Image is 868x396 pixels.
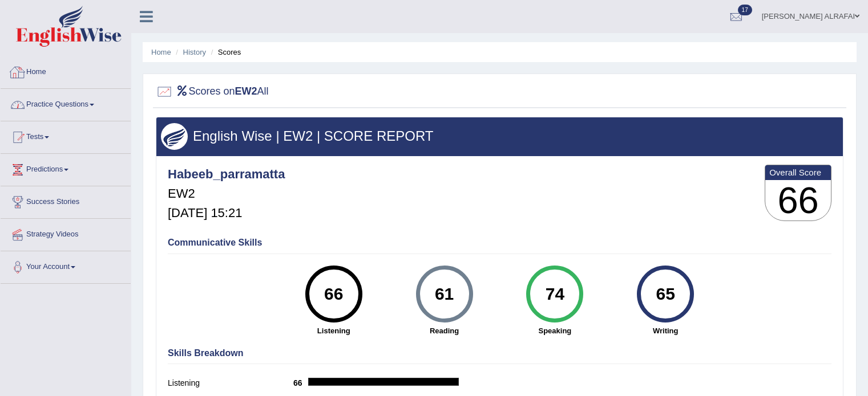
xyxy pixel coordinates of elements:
[208,47,241,58] li: Scores
[313,270,354,318] div: 66
[156,83,269,100] h2: Scores on All
[293,378,308,387] b: 66
[168,187,285,201] h5: EW2
[534,270,576,318] div: 74
[168,206,285,220] h5: [DATE] 15:21
[284,325,383,336] strong: Listening
[1,219,131,247] a: Strategy Videos
[1,56,131,85] a: Home
[183,48,206,56] a: History
[1,121,131,150] a: Tests
[645,270,687,318] div: 65
[1,154,131,182] a: Predictions
[423,270,465,318] div: 61
[395,325,494,336] strong: Reading
[168,348,831,358] h4: Skills Breakdown
[1,186,131,215] a: Success Stories
[235,85,257,97] b: EW2
[161,123,188,150] img: wings.png
[765,180,831,221] h3: 66
[738,5,752,15] span: 17
[769,168,827,177] b: Overall Score
[168,238,831,248] h4: Communicative Skills
[161,129,838,144] h3: English Wise | EW2 | SCORE REPORT
[616,325,715,336] strong: Writing
[151,48,171,56] a: Home
[1,251,131,280] a: Your Account
[168,168,285,181] h4: Habeeb_parramatta
[1,89,131,117] a: Practice Questions
[168,377,293,389] label: Listening
[505,325,604,336] strong: Speaking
